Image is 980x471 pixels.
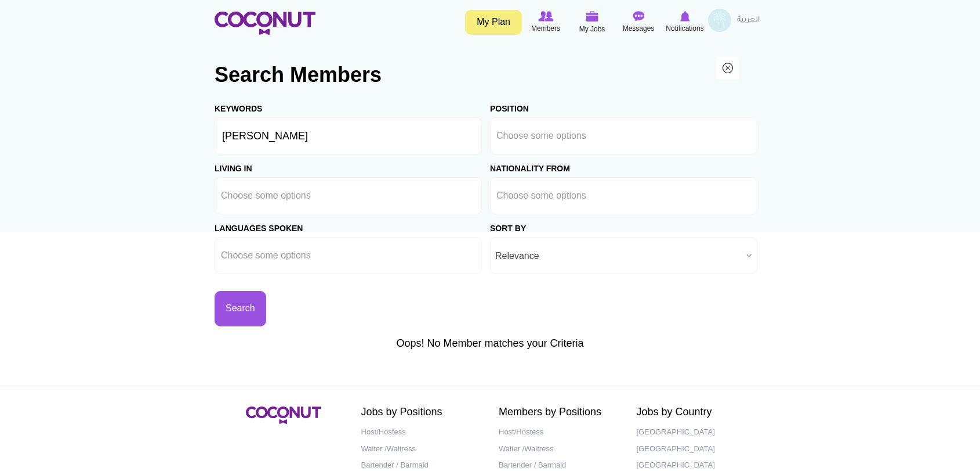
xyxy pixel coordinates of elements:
label: Sort by [490,214,526,234]
h2: Members by Positions [499,407,619,418]
h2: Jobs by Country [637,407,757,418]
span: Members [531,23,560,34]
label: Languages Spoken [215,214,303,234]
img: Coconut [246,407,321,424]
a: Notifications Notifications [662,9,708,35]
span: My Jobs [579,23,605,35]
span: Relevance [495,238,742,275]
label: Living in [215,154,252,174]
a: [GEOGRAPHIC_DATA] [637,441,757,458]
button: Search [215,291,266,326]
h2: Search Members [215,61,765,89]
a: Browse Members Members [522,9,569,35]
a: Waiter /Waitress [499,441,619,458]
img: Notifications [680,11,690,21]
h2: Jobs by Positions [361,407,482,418]
img: Home [215,12,315,35]
a: Host/Hostess [361,424,482,441]
label: Keywords [215,95,262,114]
span: Messages [623,23,655,34]
a: My Jobs My Jobs [569,9,615,36]
a: Waiter /Waitress [361,441,482,458]
p: Oops! No Member matches your Criteria [223,336,757,351]
img: Messages [633,11,644,21]
img: Browse Members [538,11,553,21]
a: Host/Hostess [499,424,619,441]
label: Nationality From [490,154,570,174]
span: Notifications [666,23,703,34]
label: Position [490,95,529,114]
a: العربية [731,9,765,32]
a: My Plan [465,10,522,35]
a: Messages Messages [615,9,662,35]
a: [GEOGRAPHIC_DATA] [637,424,757,441]
img: My Jobs [586,11,598,21]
